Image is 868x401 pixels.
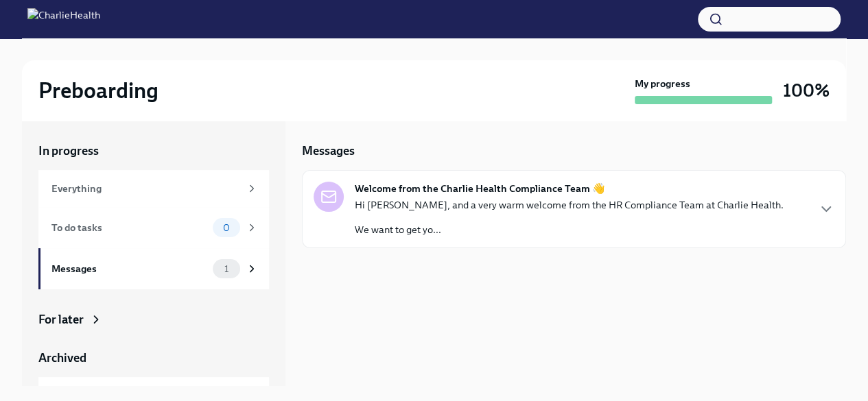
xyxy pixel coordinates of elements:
a: Everything [38,170,269,207]
span: 0 [215,223,238,233]
a: In progress [38,143,269,159]
a: To do tasks0 [38,207,269,248]
a: Messages1 [38,248,269,289]
h5: Messages [302,143,355,159]
a: Archived [38,350,269,366]
strong: My progress [635,77,690,90]
span: 1 [216,264,237,274]
p: We want to get yo... [355,223,784,236]
div: To do tasks [51,220,207,235]
h2: Preboarding [38,77,159,104]
div: Everything [51,181,240,196]
h3: 100% [783,78,830,103]
a: For later [38,311,269,328]
div: For later [38,311,84,328]
img: CharlieHealth [27,8,100,30]
strong: Welcome from the Charlie Health Compliance Team 👋 [355,182,605,195]
p: Hi [PERSON_NAME], and a very warm welcome from the HR Compliance Team at Charlie Health. [355,198,784,212]
div: Messages [51,261,207,276]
